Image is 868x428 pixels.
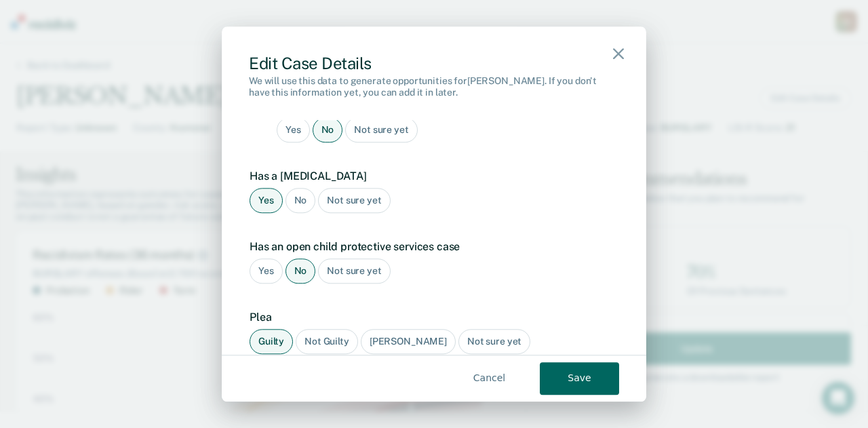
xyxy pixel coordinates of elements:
div: Not Guilty [296,329,358,354]
div: Edit Case Details [249,54,619,73]
div: Guilty [250,329,293,354]
label: Has a [MEDICAL_DATA] [250,170,612,182]
div: Yes [250,258,283,284]
div: Not sure yet [345,117,417,142]
div: No [313,117,343,142]
div: We will use this data to generate opportunities for [PERSON_NAME] . If you don't have this inform... [249,76,619,99]
div: [PERSON_NAME] [361,329,456,354]
div: Not sure yet [318,258,390,284]
label: Has an open child protective services case [250,240,612,253]
button: Cancel [450,362,529,395]
div: Yes [277,117,310,142]
div: No [285,258,316,284]
button: Save [540,362,619,395]
div: Not sure yet [458,329,530,354]
div: Not sure yet [318,188,390,213]
label: Plea [250,311,612,324]
div: No [285,188,316,213]
div: Yes [250,188,283,213]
